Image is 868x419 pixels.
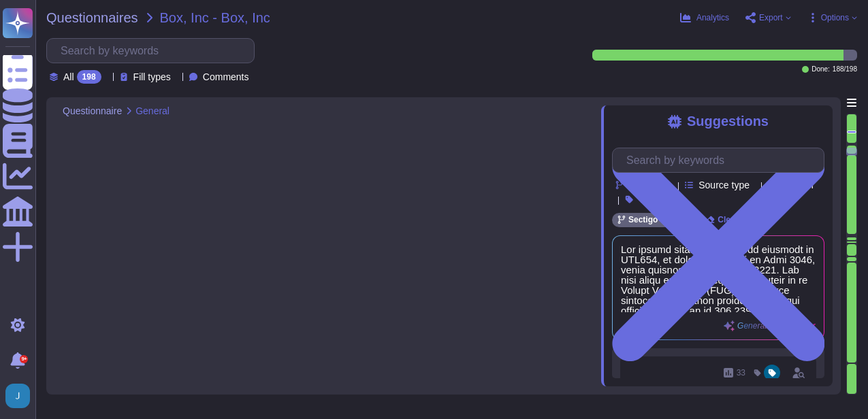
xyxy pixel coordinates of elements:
span: General [135,106,170,116]
span: 188 / 198 [833,66,857,73]
input: Search by keywords [620,148,824,172]
span: Done: [811,66,830,73]
button: Analytics [680,12,729,23]
div: 9+ [20,355,28,363]
img: user [5,384,30,408]
span: Fill types [133,72,171,82]
button: user [3,381,39,411]
span: Box, Inc - Box, Inc [160,11,270,24]
span: Comments [203,72,249,82]
input: Search by keywords [54,39,254,63]
span: Options [821,14,849,22]
div: 198 [77,70,101,84]
span: Export [759,14,783,22]
span: Questionnaire [63,106,122,116]
span: All [63,72,74,82]
span: Analytics [696,14,729,22]
span: Questionnaires [46,11,138,24]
